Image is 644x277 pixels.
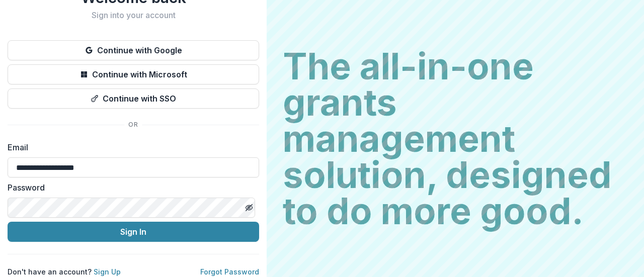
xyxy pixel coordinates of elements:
[8,40,259,60] button: Continue with Google
[8,64,259,84] button: Continue with Microsoft
[8,11,259,20] h2: Sign into your account
[8,88,259,109] button: Continue with SSO
[8,222,259,242] button: Sign In
[8,266,121,277] p: Don't have an account?
[241,200,257,216] button: Toggle password visibility
[94,267,121,276] a: Sign Up
[200,267,259,276] a: Forgot Password
[8,141,253,153] label: Email
[8,181,253,194] label: Password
